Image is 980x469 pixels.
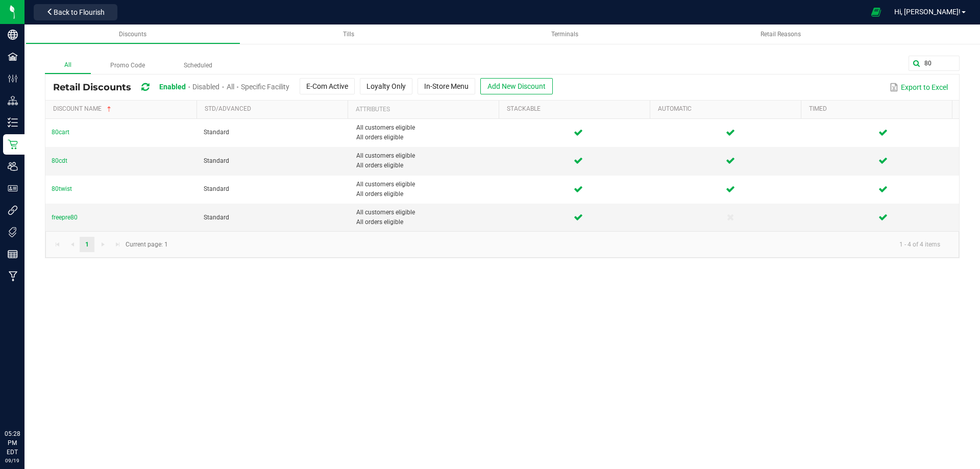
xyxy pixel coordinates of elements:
span: Disabled [192,83,219,91]
button: Export to Excel [887,79,950,96]
iframe: Resource center [10,387,41,418]
button: Loyalty Only [360,78,412,94]
span: Standard [204,185,229,192]
a: AutomaticSortable [658,105,797,113]
span: Terminals [551,31,578,38]
inline-svg: Company [8,30,18,40]
span: 80cart [52,129,69,136]
span: Standard [204,157,229,164]
button: E-Com Active [300,78,355,94]
inline-svg: Facilities [8,52,18,62]
span: freepre80 [52,214,78,221]
span: 80cdt [52,157,67,164]
span: All orders eligible [356,161,496,170]
inline-svg: Reports [8,249,18,259]
span: All customers eligible [356,180,496,189]
inline-svg: Tags [8,227,18,237]
span: Standard [204,129,229,136]
span: All orders eligible [356,133,496,142]
inline-svg: Configuration [8,73,18,84]
span: All customers eligible [356,123,496,133]
span: Retail Reasons [761,31,801,38]
inline-svg: Distribution [8,95,18,106]
inline-svg: Users [8,161,18,171]
span: 80twist [52,185,72,192]
span: Specific Facility [241,83,289,91]
span: All customers eligible [356,151,496,161]
a: Page 1 [80,237,94,252]
p: 05:28 PM EDT [5,429,20,457]
span: All [227,83,234,91]
span: Sortable [105,105,113,113]
kendo-pager-info: 1 - 4 of 4 items [174,236,948,253]
inline-svg: Manufacturing [8,271,18,281]
p: 09/19 [5,457,20,464]
inline-svg: Integrations [8,205,18,215]
span: Discounts [119,31,146,38]
label: Scheduled [164,58,232,73]
input: Search [909,56,960,71]
a: TimedSortable [809,105,948,113]
a: Discount NameSortable [53,105,192,113]
div: Retail Discounts [53,78,560,97]
button: Add New Discount [480,78,553,94]
a: Std/AdvancedSortable [205,105,344,113]
span: All orders eligible [356,189,496,199]
span: All customers eligible [356,208,496,217]
inline-svg: User Roles [8,183,18,193]
label: All [45,57,91,74]
inline-svg: Inventory [8,117,18,128]
span: Back to Flourish [54,8,105,16]
span: Open Ecommerce Menu [865,2,888,22]
label: Promo Code [91,58,164,73]
th: Attributes [348,101,499,119]
a: StackableSortable [507,105,646,113]
button: In-Store Menu [418,78,475,94]
span: All orders eligible [356,217,496,227]
kendo-pager: Current page: 1 [45,231,959,257]
span: Standard [204,214,229,221]
span: Enabled [159,83,186,91]
span: Hi, [PERSON_NAME]! [894,8,961,16]
button: Back to Flourish [34,4,117,20]
span: Tills [343,31,354,38]
span: Add New Discount [487,82,546,90]
inline-svg: Retail [8,139,18,150]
